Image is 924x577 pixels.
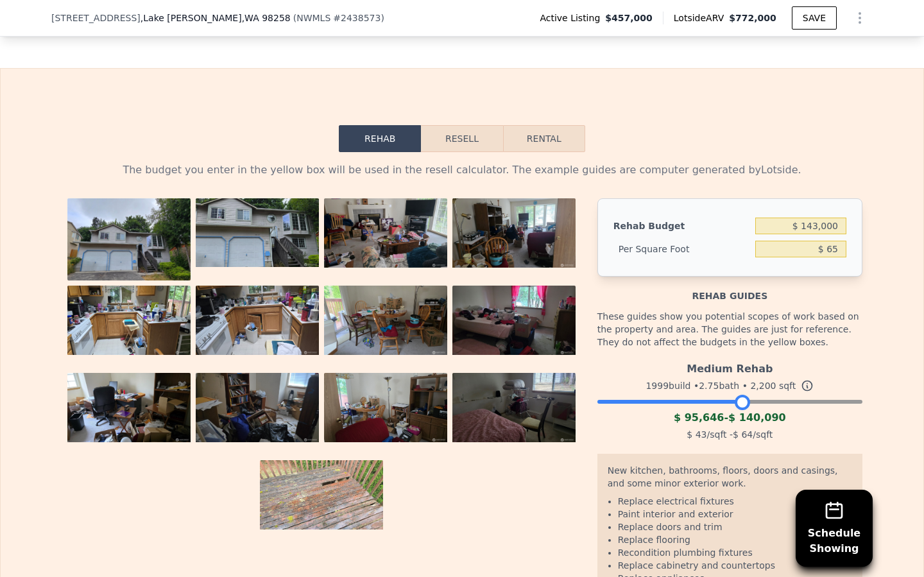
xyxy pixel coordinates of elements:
[597,356,862,377] div: Medium Rehab
[540,12,605,24] span: Active Listing
[597,410,862,426] div: -
[728,411,786,424] span: $ 140,090
[333,13,381,23] span: # 2438573
[750,381,776,391] span: 2,200
[242,13,291,23] span: , WA 98258
[196,286,319,355] img: Property Photo 6
[796,490,873,567] button: ScheduleShowing
[339,125,421,152] button: Rehab
[847,5,873,31] button: Show Options
[597,377,862,395] div: 1999 build • 2.75 bath • sqft
[674,12,729,24] span: Lotside ARV
[608,464,852,495] div: New kitchen, bathrooms, floors, doors and casings, and some minor exterior work.
[792,6,837,30] button: SAVE
[618,533,852,546] li: Replace flooring
[324,198,447,268] img: Property Photo 3
[260,460,383,530] img: Property Photo 13
[597,426,862,444] div: /sqft - /sqft
[67,286,191,355] img: Property Photo 5
[62,162,862,178] div: The budget you enter in the yellow box will be used in the resell calculator. The example guides ...
[733,429,753,440] span: $ 64
[613,214,750,237] div: Rehab Budget
[503,125,585,152] button: Rental
[293,12,384,24] div: ( )
[597,277,862,302] div: Rehab guides
[618,559,852,572] li: Replace cabinetry and countertops
[452,286,576,355] img: Property Photo 8
[687,429,706,440] span: $ 43
[613,237,750,261] div: Per Square Foot
[141,12,291,24] span: , Lake [PERSON_NAME]
[324,373,447,442] img: Property Photo 11
[452,373,576,442] img: Property Photo 12
[674,411,724,424] span: $ 95,646
[67,198,191,291] img: Property Photo 1
[618,546,852,559] li: Recondition plumbing fixtures
[618,508,852,521] li: Paint interior and exterior
[618,521,852,533] li: Replace doors and trim
[196,198,319,267] img: Property Photo 2
[51,12,141,24] span: [STREET_ADDRESS]
[729,13,776,23] span: $772,000
[452,198,576,268] img: Property Photo 4
[296,13,330,23] span: NWMLS
[618,495,852,508] li: Replace electrical fixtures
[597,302,862,356] div: These guides show you potential scopes of work based on the property and area. The guides are jus...
[605,12,653,24] span: $457,000
[421,125,502,152] button: Resell
[196,373,319,442] img: Property Photo 10
[324,286,447,355] img: Property Photo 7
[67,373,191,442] img: Property Photo 9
